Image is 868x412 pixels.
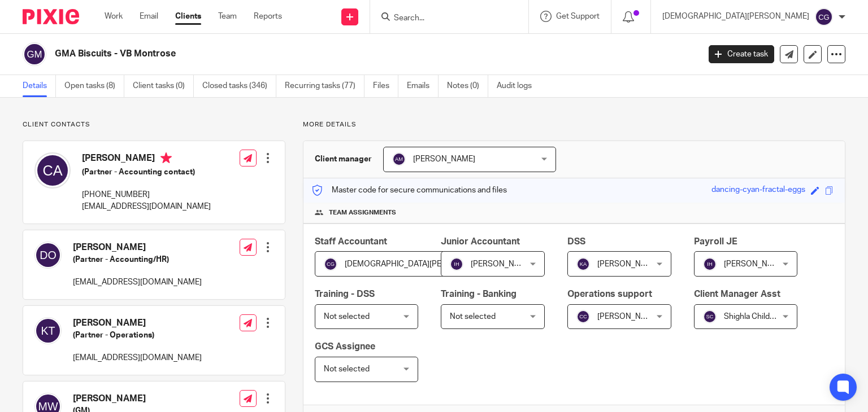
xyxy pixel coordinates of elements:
span: Operations support [567,290,652,299]
a: Audit logs [497,75,540,97]
a: Client tasks (0) [133,75,194,97]
span: Training - DSS [315,290,375,299]
img: Pixie [23,9,79,24]
img: svg%3E [576,310,590,323]
h2: GMA Biscuits - VB Montrose [55,48,565,60]
h4: [PERSON_NAME] [73,393,202,405]
h4: [PERSON_NAME] [73,242,202,253]
a: Email [140,11,158,22]
a: Files [373,75,398,97]
img: svg%3E [576,257,590,271]
img: svg%3E [450,257,463,271]
img: svg%3E [34,317,62,344]
span: Training - Banking [441,290,517,299]
span: [PERSON_NAME] [597,260,659,268]
div: dancing-cyan-fractal-eggs [711,184,805,197]
span: [DEMOGRAPHIC_DATA][PERSON_NAME] [345,260,492,268]
span: DSS [567,237,585,246]
p: More details [303,120,845,129]
p: [DEMOGRAPHIC_DATA][PERSON_NAME] [662,11,809,22]
a: Notes (0) [447,75,488,97]
img: svg%3E [703,257,717,271]
a: Reports [254,11,282,22]
span: Client Manager Asst [694,290,780,299]
span: [PERSON_NAME] [597,313,659,321]
p: [EMAIL_ADDRESS][DOMAIN_NAME] [73,352,202,363]
a: Recurring tasks (77) [285,75,364,97]
span: Payroll JE [694,237,737,246]
span: [PERSON_NAME] [471,260,533,268]
a: Open tasks (8) [64,75,124,97]
img: svg%3E [392,152,406,166]
p: Client contacts [23,120,285,129]
p: [EMAIL_ADDRESS][DOMAIN_NAME] [73,277,202,288]
h5: (Partner - Accounting/HR) [73,254,202,265]
a: Work [105,11,123,22]
img: svg%3E [815,8,833,26]
h5: (Partner - Accounting contact) [82,166,211,178]
a: Clients [175,11,201,22]
span: Shighla Childers [724,313,781,321]
span: Not selected [324,365,370,373]
span: GCS Assignee [315,342,375,351]
a: Closed tasks (346) [202,75,276,97]
img: svg%3E [34,242,62,269]
p: [EMAIL_ADDRESS][DOMAIN_NAME] [82,201,211,212]
img: svg%3E [324,257,337,271]
h4: [PERSON_NAME] [82,152,211,166]
span: Junior Accountant [441,237,520,246]
a: Details [23,75,56,97]
i: Primary [160,152,172,164]
a: Emails [407,75,439,97]
span: [PERSON_NAME] [724,260,786,268]
span: [PERSON_NAME] [413,155,475,163]
p: [PHONE_NUMBER] [82,189,211,200]
h5: (Partner - Operations) [73,330,202,341]
span: Not selected [450,313,496,321]
h3: Client manager [315,154,372,165]
input: Search [393,14,494,24]
span: Team assignments [329,208,396,217]
span: Get Support [556,12,600,20]
h4: [PERSON_NAME] [73,317,202,329]
a: Create task [709,45,774,63]
span: Staff Accountant [315,237,387,246]
img: svg%3E [34,152,71,189]
img: svg%3E [703,310,717,323]
p: Master code for secure communications and files [312,185,507,196]
img: svg%3E [23,42,46,66]
span: Not selected [324,313,370,321]
a: Team [218,11,237,22]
